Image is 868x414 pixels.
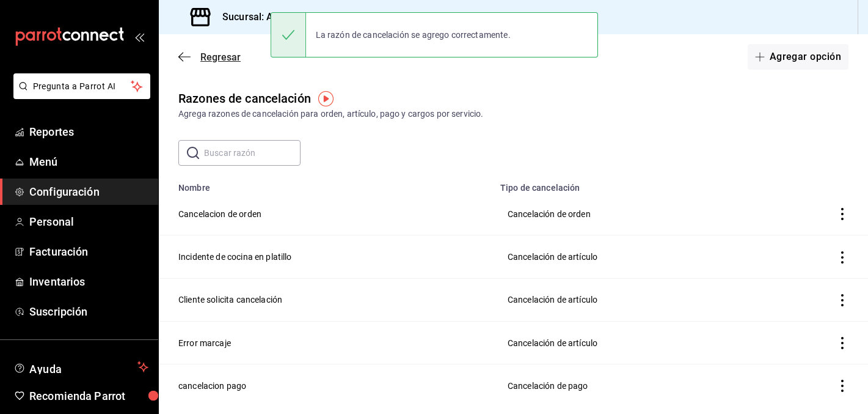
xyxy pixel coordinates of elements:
[178,108,848,120] div: Agrega razones de cancelación para orden, artículo, pago y cargos por servicio.
[493,321,763,364] td: Cancelación de artículo
[29,183,148,200] span: Configuración
[159,321,493,364] td: Error marcaje
[306,21,520,48] div: La razón de cancelación se agrego correctamente.
[178,89,311,108] div: Razones de cancelación
[29,360,133,374] span: Ayuda
[318,91,334,106] img: Tooltip marker
[204,141,301,165] input: Buscar razón
[33,80,131,93] span: Pregunta a Parrot AI
[29,303,148,320] span: Suscripción
[213,10,381,24] h3: Sucursal: A'[PERSON_NAME] (MTY)
[9,89,150,102] a: Pregunta a Parrot AI
[159,278,493,321] td: Cliente solicita cancelación
[200,51,241,63] span: Regresar
[29,243,148,260] span: Facturación
[159,176,493,193] th: Nombre
[13,73,150,99] button: Pregunta a Parrot AI
[748,44,848,70] button: Agregar opción
[178,51,241,63] button: Regresar
[493,364,763,407] td: Cancelación de pago
[29,273,148,290] span: Inventarios
[159,364,493,407] td: cancelacion pago
[159,176,868,407] table: voidReasonsTable
[836,380,848,392] button: actions
[836,251,848,264] button: actions
[493,193,763,235] td: Cancelación de orden
[159,193,493,235] td: Cancelacion de orden
[493,278,763,321] td: Cancelación de artículo
[29,153,148,170] span: Menú
[29,213,148,230] span: Personal
[836,337,848,349] button: actions
[836,208,848,220] button: actions
[493,176,763,193] th: Tipo de cancelación
[29,124,148,140] span: Reportes
[134,32,144,42] button: open_drawer_menu
[493,235,763,278] td: Cancelación de artículo
[836,294,848,306] button: actions
[29,388,148,404] span: Recomienda Parrot
[159,235,493,278] td: Incidente de cocina en platillo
